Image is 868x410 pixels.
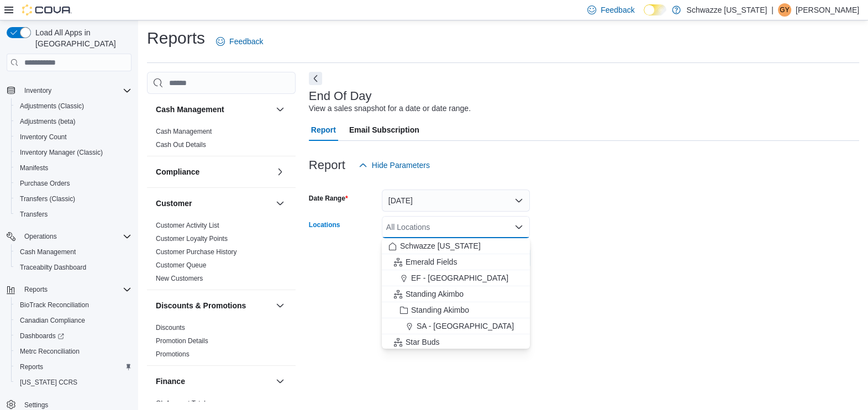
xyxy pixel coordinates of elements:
span: Canadian Compliance [20,316,85,325]
button: Inventory [20,84,56,97]
button: Reports [11,359,136,375]
a: Cash Out Details [156,141,206,149]
p: Schwazze [US_STATE] [686,3,767,17]
div: Cash Management [147,125,296,156]
a: Dashboards [15,329,69,343]
button: Reports [20,283,52,296]
p: [PERSON_NAME] [796,3,859,17]
button: [DATE] [382,190,530,212]
button: EF - [GEOGRAPHIC_DATA] [382,270,530,286]
span: BioTrack Reconciliation [20,301,89,309]
button: Cash Management [11,244,136,260]
button: [US_STATE] CCRS [11,375,136,390]
span: BioTrack Reconciliation [15,298,131,312]
a: Metrc Reconciliation [15,345,84,358]
span: Inventory Manager (Classic) [20,148,103,157]
button: Inventory Manager (Classic) [11,145,136,160]
span: Traceabilty Dashboard [20,263,86,272]
div: Customer [147,219,296,290]
span: Promotions [156,350,190,359]
span: Inventory Manager (Classic) [15,146,131,159]
span: Discounts [156,323,185,332]
button: Standing Akimbo [382,302,530,318]
span: Manifests [20,164,48,172]
a: Cash Management [15,245,80,259]
span: GL Account Totals [156,399,209,408]
span: Inventory [24,86,51,95]
span: Transfers [20,210,48,219]
h3: Compliance [156,166,199,177]
button: Cash Management [156,104,271,115]
button: Inventory [2,83,136,98]
label: Date Range [309,194,348,203]
span: [US_STATE] CCRS [20,378,77,387]
span: Inventory Count [15,130,131,144]
button: Manifests [11,160,136,176]
span: SA - [GEOGRAPHIC_DATA] [417,320,514,332]
a: Customer Activity List [156,222,219,229]
h3: Discounts & Promotions [156,300,246,311]
span: Reports [20,362,43,371]
a: Feedback [212,30,267,52]
a: Purchase Orders [15,177,75,190]
a: Transfers [15,208,52,221]
a: Discounts [156,324,185,332]
div: Discounts & Promotions [147,321,296,365]
span: Feedback [229,36,263,47]
button: Customer [156,198,271,209]
button: BioTrack Reconciliation [11,297,136,313]
p: | [771,3,774,17]
button: Transfers (Classic) [11,191,136,207]
a: Reports [15,360,48,374]
span: Customer Activity List [156,221,219,230]
label: Locations [309,220,340,229]
span: EF - [GEOGRAPHIC_DATA] [411,272,508,283]
a: Customer Loyalty Points [156,235,228,243]
span: Standing Akimbo [406,288,464,299]
span: Transfers [15,208,131,221]
a: New Customers [156,275,203,282]
span: Purchase Orders [20,179,70,188]
h3: End Of Day [309,90,372,103]
button: Standing Akimbo [382,286,530,302]
a: Promotion Details [156,337,208,345]
button: Metrc Reconciliation [11,344,136,359]
span: Traceabilty Dashboard [15,261,131,274]
button: Canadian Compliance [11,313,136,328]
span: Cash Management [15,245,131,259]
span: New Customers [156,274,203,283]
span: Adjustments (Classic) [20,102,84,111]
button: Compliance [156,166,271,177]
input: Dark Mode [644,4,667,16]
button: Customer [273,197,287,210]
span: Metrc Reconciliation [20,347,80,356]
span: Washington CCRS [15,376,131,389]
h3: Customer [156,198,192,209]
button: Operations [2,229,136,244]
span: Dashboards [20,332,64,340]
span: Report [311,119,336,141]
a: GL Account Totals [156,400,209,407]
button: Close list of options [514,223,523,232]
button: Discounts & Promotions [156,300,271,311]
span: Adjustments (Classic) [15,99,131,113]
span: GY [780,3,789,17]
span: Dark Mode [644,15,644,16]
h3: Finance [156,376,185,387]
span: Operations [20,230,131,243]
button: Schwazze [US_STATE] [382,238,530,254]
button: Compliance [273,165,287,178]
h1: Reports [147,27,205,49]
button: Adjustments (Classic) [11,98,136,114]
a: Cash Management [156,128,212,135]
span: Manifests [15,161,131,175]
span: Email Subscription [349,119,419,141]
span: Star Buds [406,337,439,348]
button: Adjustments (beta) [11,114,136,129]
span: Reports [15,360,131,374]
span: Reports [20,283,131,296]
span: Adjustments (beta) [20,117,76,126]
a: Dashboards [11,328,136,344]
button: Next [309,72,322,85]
